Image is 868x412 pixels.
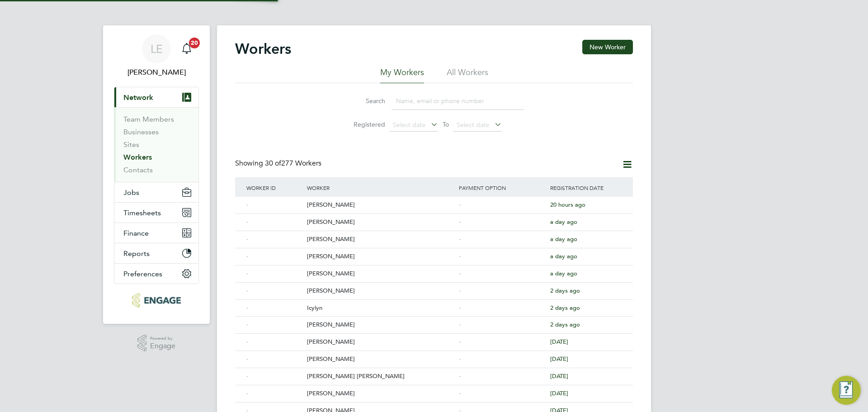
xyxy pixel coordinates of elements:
[447,67,488,83] li: All Workers
[244,283,305,299] div: -
[244,368,305,385] div: -
[550,389,568,397] span: [DATE]
[457,283,548,299] div: -
[244,248,624,256] a: -[PERSON_NAME]-a day ago
[123,188,139,197] span: Jobs
[550,321,580,328] span: 2 days ago
[244,214,305,231] div: -
[114,87,198,107] button: Network
[137,335,176,352] a: Powered byEngage
[244,177,305,198] div: Worker ID
[123,93,153,102] span: Network
[114,293,199,308] a: Go to home page
[244,368,624,375] a: -[PERSON_NAME] [PERSON_NAME]-[DATE]
[305,177,457,198] div: Worker
[305,248,457,265] div: [PERSON_NAME]
[457,177,548,198] div: Payment Option
[244,316,624,324] a: -[PERSON_NAME]-2 days ago
[457,368,548,385] div: -
[244,300,305,317] div: -
[305,214,457,231] div: [PERSON_NAME]
[305,317,457,333] div: [PERSON_NAME]
[235,40,291,58] h2: Workers
[392,92,524,110] input: Name, email or phone number
[244,282,624,290] a: -[PERSON_NAME]-2 days ago
[103,25,210,324] nav: Main navigation
[550,372,568,380] span: [DATE]
[550,304,580,312] span: 2 days ago
[440,118,452,130] span: To
[114,34,199,78] a: LE[PERSON_NAME]
[548,177,624,198] div: Registration Date
[244,333,624,341] a: -[PERSON_NAME]-[DATE]
[244,402,624,410] a: -[PERSON_NAME]-[DATE]
[123,153,152,161] a: Workers
[244,385,305,402] div: -
[114,67,199,78] span: Laurence Elkington
[457,334,548,350] div: -
[550,355,568,363] span: [DATE]
[344,97,385,105] label: Search
[123,115,174,123] a: Team Members
[380,67,424,83] li: My Workers
[457,351,548,368] div: -
[150,342,175,350] span: Engage
[244,317,305,333] div: -
[114,182,198,202] button: Jobs
[457,231,548,248] div: -
[150,335,175,342] span: Powered by
[244,231,305,248] div: -
[457,317,548,333] div: -
[244,334,305,350] div: -
[244,196,624,204] a: -[PERSON_NAME]-20 hours ago
[114,203,198,223] button: Timesheets
[123,229,149,237] span: Finance
[114,223,198,243] button: Finance
[123,166,153,174] a: Contacts
[244,265,624,273] a: -[PERSON_NAME]-a day ago
[123,249,150,258] span: Reports
[550,338,568,346] span: [DATE]
[457,265,548,282] div: -
[305,334,457,350] div: [PERSON_NAME]
[244,248,305,265] div: -
[151,43,163,55] span: LE
[305,265,457,282] div: [PERSON_NAME]
[305,231,457,248] div: [PERSON_NAME]
[550,235,577,243] span: a day ago
[244,351,305,368] div: -
[550,218,577,226] span: a day ago
[132,293,180,308] img: huntereducation-logo-retina.png
[393,121,425,129] span: Select date
[305,385,457,402] div: [PERSON_NAME]
[114,264,198,284] button: Preferences
[123,140,139,149] a: Sites
[305,283,457,299] div: [PERSON_NAME]
[123,208,161,217] span: Timesheets
[189,38,200,48] span: 20
[265,159,321,168] span: 277 Workers
[457,300,548,317] div: -
[305,300,457,317] div: Icylyn
[457,214,548,231] div: -
[244,265,305,282] div: -
[244,213,624,221] a: -[PERSON_NAME]-a day ago
[123,270,162,278] span: Preferences
[832,376,861,405] button: Engage Resource Center
[244,299,624,307] a: -Icylyn-2 days ago
[305,368,457,385] div: [PERSON_NAME] [PERSON_NAME]
[244,385,624,393] a: -[PERSON_NAME]-[DATE]
[114,243,198,263] button: Reports
[457,121,489,129] span: Select date
[550,287,580,294] span: 2 days ago
[344,120,385,128] label: Registered
[305,197,457,213] div: [PERSON_NAME]
[582,40,633,54] button: New Worker
[550,201,585,208] span: 20 hours ago
[457,385,548,402] div: -
[457,197,548,213] div: -
[244,231,624,238] a: -[PERSON_NAME]-a day ago
[178,34,196,63] a: 20
[235,159,323,168] div: Showing
[244,350,624,358] a: -[PERSON_NAME]-[DATE]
